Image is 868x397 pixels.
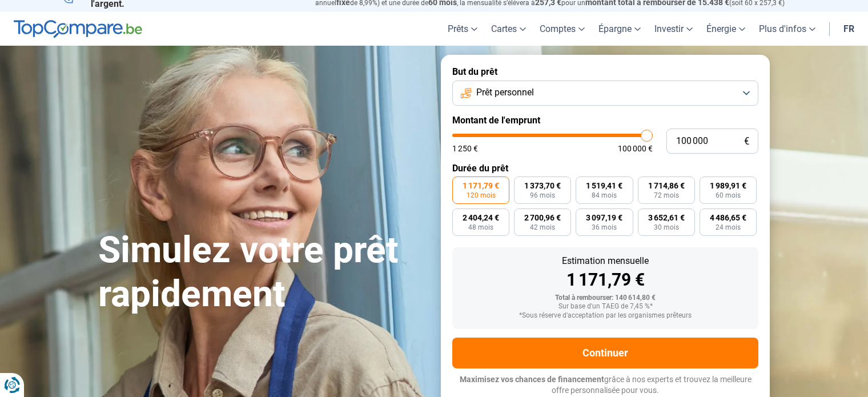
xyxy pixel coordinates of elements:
span: 24 mois [716,224,741,231]
div: Total à rembourser: 140 614,80 € [461,294,749,302]
a: fr [837,12,861,46]
a: Prêts [441,12,484,46]
span: 1 171,79 € [463,182,499,190]
span: 60 mois [716,192,741,199]
span: 96 mois [530,192,555,199]
span: 42 mois [530,224,555,231]
a: Investir [648,12,700,46]
div: *Sous réserve d'acceptation par les organismes prêteurs [461,312,749,320]
span: 1 989,91 € [710,182,746,190]
span: € [744,137,749,146]
span: 1 250 € [452,145,478,153]
span: 3 097,19 € [586,214,622,222]
span: 72 mois [654,192,679,199]
span: 120 mois [467,192,496,199]
span: Maximisez vos chances de financement [460,375,604,384]
div: Estimation mensuelle [461,256,749,266]
span: 1 714,86 € [648,182,685,190]
span: 3 652,61 € [648,214,685,222]
label: Montant de l'emprunt [452,115,758,126]
div: Sur base d'un TAEG de 7,45 %* [461,303,749,311]
label: But du prêt [452,66,758,77]
p: grâce à nos experts et trouvez la meilleure offre personnalisée pour vous. [452,374,758,396]
span: Prêt personnel [476,86,534,99]
span: 1 373,70 € [524,182,561,190]
span: 1 519,41 € [586,182,622,190]
span: 48 mois [468,224,493,231]
label: Durée du prêt [452,163,758,174]
span: 36 mois [592,224,617,231]
a: Plus d'infos [752,12,822,46]
button: Prêt personnel [452,81,758,106]
span: 100 000 € [618,145,653,153]
span: 4 486,65 € [710,214,746,222]
a: Épargne [592,12,648,46]
span: 2 700,96 € [524,214,561,222]
a: Énergie [700,12,752,46]
span: 84 mois [592,192,617,199]
button: Continuer [452,338,758,368]
div: 1 171,79 € [461,271,749,288]
span: 2 404,24 € [463,214,499,222]
h1: Simulez votre prêt rapidement [98,228,427,316]
a: Comptes [533,12,592,46]
a: Cartes [484,12,533,46]
img: TopCompare [14,20,142,38]
span: 30 mois [654,224,679,231]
